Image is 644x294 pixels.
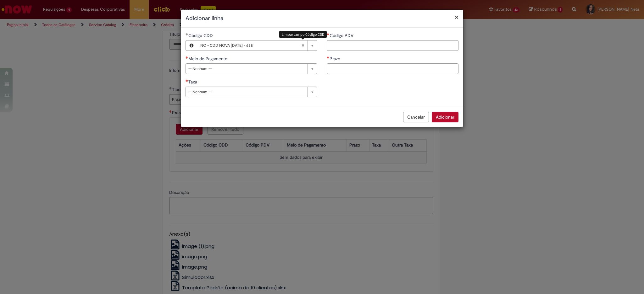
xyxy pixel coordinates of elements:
span: Necessários [327,33,330,35]
span: Código PDV [330,33,355,38]
span: Necessários - Código CDD [188,33,214,38]
span: Meio de Pagamento [188,56,229,61]
div: Limpar campo Código CDD [279,31,327,38]
span: -- Nenhum -- [188,87,304,97]
span: Necessários [327,56,330,59]
button: Fechar modal [455,14,458,20]
a: NO - CDD NOVA [DATE] - 638Limpar campo Código CDD [197,40,317,51]
button: Adicionar [432,112,458,122]
span: NO - CDD NOVA [DATE] - 638 [200,40,301,51]
span: Prazo [330,56,341,61]
h2: Adicionar linha [186,14,458,23]
span: -- Nenhum -- [188,64,304,74]
button: Código CDD, Visualizar este registro NO - CDD NOVA NATAL - 638 [186,40,197,51]
input: Código PDV [327,40,458,51]
span: Necessários [186,79,188,82]
input: Prazo [327,63,458,74]
abbr: Limpar campo Código CDD [298,40,308,51]
span: Taxa [188,79,198,85]
button: Cancelar [403,112,429,122]
span: Necessários [186,56,188,59]
span: Obrigatório Preenchido [186,33,188,35]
